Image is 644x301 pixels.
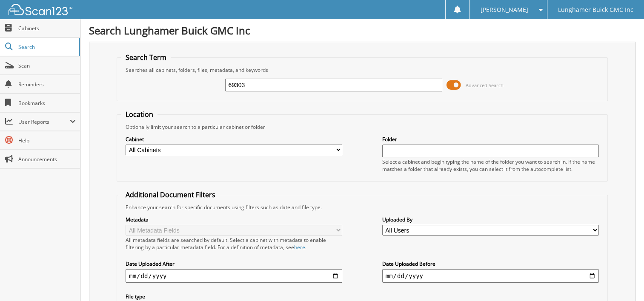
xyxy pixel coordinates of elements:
[121,123,603,131] div: Optionally limit your search to a particular cabinet or folder
[18,25,76,32] span: Cabinets
[18,156,76,163] span: Announcements
[481,7,528,12] span: [PERSON_NAME]
[382,136,599,143] label: Folder
[126,136,342,143] label: Cabinet
[558,7,633,12] span: Lunghamer Buick GMC Inc
[126,236,342,251] div: All metadata fields are searched by default. Select a cabinet with metadata to enable filtering b...
[18,118,70,125] span: User Reports
[18,62,76,69] span: Scan
[126,269,342,283] input: start
[121,190,220,199] legend: Additional Document Filters
[294,244,305,251] a: here
[126,293,342,300] label: File type
[18,137,76,144] span: Help
[601,260,644,301] iframe: Chat Widget
[466,82,504,88] span: Advanced Search
[121,66,603,74] div: Searches all cabinets, folders, files, metadata, and keywords
[18,81,76,88] span: Reminders
[382,269,599,283] input: end
[126,216,342,223] label: Metadata
[382,260,599,267] label: Date Uploaded Before
[382,158,599,173] div: Select a cabinet and begin typing the name of the folder you want to search in. If the name match...
[121,110,157,119] legend: Location
[126,260,342,267] label: Date Uploaded After
[382,216,599,223] label: Uploaded By
[121,53,171,62] legend: Search Term
[18,99,76,107] span: Bookmarks
[18,43,74,51] span: Search
[121,204,603,211] div: Enhance your search for specific documents using filters such as date and file type.
[9,4,72,15] img: scan123-logo-white.svg
[89,23,635,37] h1: Search Lunghamer Buick GMC Inc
